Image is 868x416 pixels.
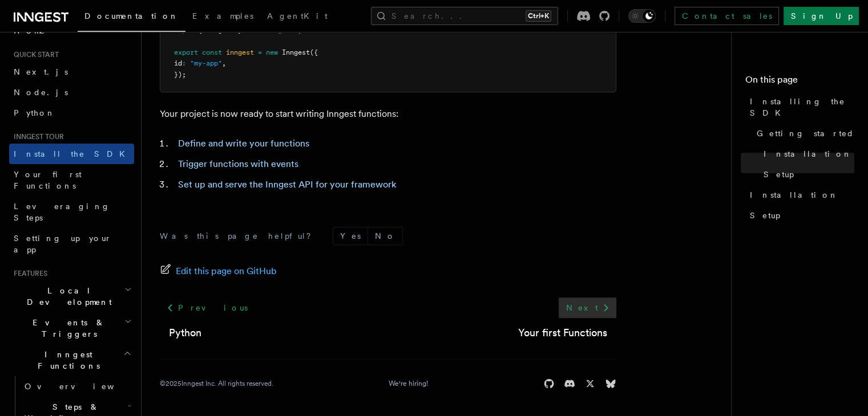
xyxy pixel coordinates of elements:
button: Toggle dark mode [628,9,656,23]
span: Setup [750,210,780,221]
span: { Inngest } [198,26,242,34]
a: Node.js [9,82,134,103]
span: Python [14,108,55,117]
span: Edit this page on GitHub [176,263,277,279]
span: Features [9,269,47,278]
a: Setting up your app [9,228,134,260]
h4: On this page [745,73,854,91]
span: new [266,48,278,56]
button: Local Development [9,280,134,312]
span: Installing the SDK [750,96,854,119]
a: Installation [745,185,854,205]
a: Documentation [78,3,185,32]
span: import [174,26,198,34]
a: Overview [20,376,134,397]
button: Events & Triggers [9,312,134,344]
button: Search...Ctrl+K [371,7,558,25]
span: Leveraging Steps [14,202,110,222]
span: Install the SDK [14,149,132,158]
span: ({ [310,48,318,56]
a: Your first Functions [518,325,607,341]
span: Inngest [282,48,310,56]
kbd: Ctrl+K [526,10,551,22]
a: Leveraging Steps [9,196,134,228]
span: Documentation [84,11,179,21]
span: AgentKit [267,11,328,21]
span: = [258,48,262,56]
a: Install the SDK [9,144,134,164]
span: from [242,26,258,34]
div: © 2025 Inngest Inc. All rights reserved. [160,379,273,388]
a: Python [169,325,201,341]
p: Was this page helpful? [160,230,319,242]
button: No [368,227,402,244]
span: Next.js [14,67,68,76]
a: Edit this page on GitHub [160,263,277,279]
span: Installation [764,148,852,160]
a: Next.js [9,62,134,82]
a: Contact sales [675,7,779,25]
span: ; [298,26,302,34]
span: Overview [25,382,142,391]
a: Sign Up [784,7,859,25]
span: Your first Functions [14,170,82,190]
span: "inngest" [262,26,298,34]
a: Examples [185,3,260,31]
span: : [182,59,186,67]
span: inngest [226,48,254,56]
a: Your first Functions [9,164,134,196]
a: Next [559,297,616,318]
span: Local Development [9,285,124,308]
a: Setup [759,164,854,185]
span: Setting up your app [14,234,112,254]
a: We're hiring! [389,379,428,388]
span: export [174,48,198,56]
a: Installation [759,144,854,164]
a: Installing the SDK [745,91,854,123]
span: "my-app" [190,59,222,67]
span: Examples [192,11,253,21]
span: }); [174,71,186,79]
span: , [222,59,226,67]
span: id [174,59,182,67]
span: Getting started [757,128,854,139]
a: Define and write your functions [178,138,309,149]
span: const [202,48,222,56]
a: AgentKit [260,3,334,31]
span: Node.js [14,88,68,97]
span: Quick start [9,50,59,59]
a: Previous [160,297,254,318]
span: Events & Triggers [9,317,124,340]
button: Yes [333,227,368,244]
a: Set up and serve the Inngest API for your framework [178,179,396,190]
span: Inngest Functions [9,349,123,372]
p: Your project is now ready to start writing Inngest functions: [160,106,616,122]
span: Installation [750,189,838,201]
a: Setup [745,205,854,226]
button: Inngest Functions [9,344,134,376]
a: Python [9,103,134,123]
a: Getting started [752,123,854,144]
span: Setup [764,169,794,180]
a: Trigger functions with events [178,158,298,169]
span: Inngest tour [9,132,64,141]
